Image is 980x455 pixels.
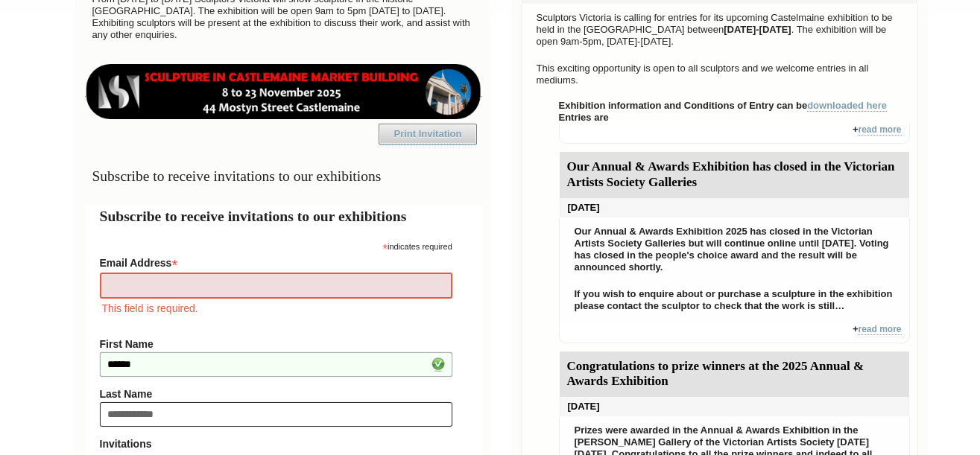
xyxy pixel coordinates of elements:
[529,59,910,90] p: This exciting opportunity is open to all sculptors and we welcome entries in all mediums.
[858,124,901,136] a: read more
[379,124,477,144] a: Print Invitation
[559,100,888,112] strong: Exhibition information and Conditions of Entry can be
[567,222,902,277] p: Our Annual & Awards Exhibition 2025 has closed in the Victorian Artists Society Galleries but wil...
[567,284,902,316] p: If you wish to enquire about or purchase a sculpture in the exhibition please contact the sculpto...
[529,8,910,51] p: Sculptors Victoria is calling for entries for its upcoming Castelmaine exhibition to be held in t...
[100,438,452,450] strong: Invitations
[100,300,452,316] div: This field is required.
[560,351,909,398] div: Congratulations to prize winners at the 2025 Annual & Awards Exhibition
[807,100,887,112] a: downloaded here
[100,388,452,400] label: Last Name
[560,397,909,416] div: [DATE]
[858,324,901,335] a: read more
[559,124,910,144] div: +
[100,238,452,252] div: indicates required
[560,152,909,198] div: Our Annual & Awards Exhibition has closed in the Victorian Artists Society Galleries
[100,206,467,227] h2: Subscribe to receive invitations to our exhibitions
[724,24,791,35] strong: [DATE]-[DATE]
[100,252,452,270] label: Email Address
[559,323,910,343] div: +
[100,338,452,350] label: First Name
[85,64,482,119] img: castlemaine-ldrbd25v2.png
[85,162,482,191] h3: Subscribe to receive invitations to our exhibitions
[560,198,909,217] div: [DATE]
